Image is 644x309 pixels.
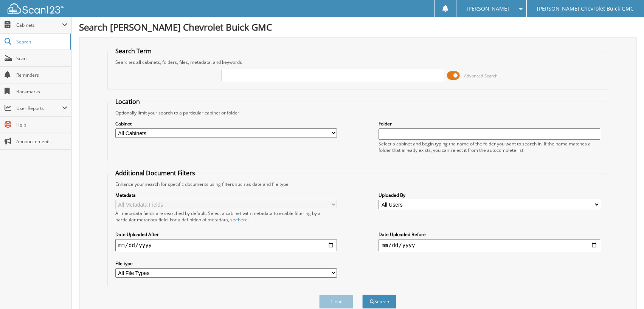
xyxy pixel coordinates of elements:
span: [PERSON_NAME] Chevrolet Buick GMC [537,6,634,11]
label: File type [115,260,337,267]
span: User Reports [16,105,62,111]
input: end [379,239,600,251]
legend: Search Term [112,47,155,55]
span: Announcements [16,138,67,145]
legend: Location [112,97,144,106]
span: Bookmarks [16,88,67,95]
div: Searches all cabinets, folders, files, metadata, and keywords [112,59,604,65]
div: Optionally limit your search to a particular cabinet or folder [112,110,604,116]
a: here [238,216,248,223]
iframe: Chat Widget [606,273,644,309]
span: Reminders [16,72,67,78]
button: Search [362,295,396,309]
legend: Additional Document Filters [112,169,199,177]
span: Help [16,122,67,128]
span: Search [16,39,66,45]
label: Uploaded By [379,192,600,198]
h1: Search [PERSON_NAME] Chevrolet Buick GMC [79,21,636,33]
label: Cabinet [115,121,337,127]
button: Clear [319,295,353,309]
label: Folder [379,121,600,127]
span: Cabinets [16,22,62,28]
div: All metadata fields are searched by default. Select a cabinet with metadata to enable filtering b... [115,210,337,223]
span: Scan [16,55,67,62]
img: scan123-logo-white.svg [8,3,64,14]
span: [PERSON_NAME] [467,6,509,11]
label: Date Uploaded Before [379,231,600,238]
label: Metadata [115,192,337,198]
div: Select a cabinet and begin typing the name of the folder you want to search in. If the name match... [379,141,600,153]
div: Enhance your search for specific documents using filters such as date and file type. [112,181,604,187]
label: Date Uploaded After [115,231,337,238]
span: Advanced Search [464,73,498,79]
input: start [115,239,337,251]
